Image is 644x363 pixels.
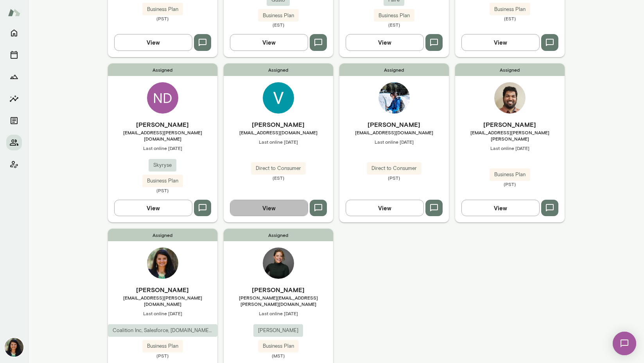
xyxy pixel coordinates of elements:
[251,164,306,172] span: Direct to Consumer
[108,229,217,241] span: Assigned
[108,120,217,129] h6: [PERSON_NAME]
[455,63,565,76] span: Assigned
[224,129,333,135] span: [EMAIL_ADDRESS][DOMAIN_NAME]
[230,200,308,216] button: View
[346,200,424,216] button: View
[108,352,217,359] span: (PST)
[147,82,178,114] div: ND
[258,342,299,350] span: Business Plan
[108,145,217,151] span: Last online [DATE]
[490,5,530,13] span: Business Plan
[224,63,333,76] span: Assigned
[108,285,217,294] h6: [PERSON_NAME]
[6,113,22,128] button: Documents
[149,161,176,169] span: Skyryse
[224,310,333,316] span: Last online [DATE]
[455,15,565,22] span: (EST)
[339,129,449,135] span: [EMAIL_ADDRESS][DOMAIN_NAME]
[142,177,183,185] span: Business Plan
[224,294,333,307] span: [PERSON_NAME][EMAIL_ADDRESS][PERSON_NAME][DOMAIN_NAME]
[147,247,178,279] img: Nina Patel
[114,200,192,216] button: View
[6,157,22,172] button: Client app
[263,247,294,279] img: Tara
[108,187,217,193] span: (PST)
[108,15,217,22] span: (PST)
[455,181,565,187] span: (PST)
[253,327,303,334] span: [PERSON_NAME]
[108,294,217,307] span: [EMAIL_ADDRESS][PERSON_NAME][DOMAIN_NAME]
[461,200,540,216] button: View
[6,47,22,63] button: Sessions
[339,63,449,76] span: Assigned
[108,129,217,142] span: [EMAIL_ADDRESS][PERSON_NAME][DOMAIN_NAME]
[224,22,333,28] span: (EST)
[6,69,22,85] button: Growth Plan
[263,82,294,114] img: Versha Singh
[6,91,22,107] button: Insights
[379,82,410,114] img: Yingting Xiao
[367,164,422,172] span: Direct to Consumer
[114,34,192,51] button: View
[490,171,530,179] span: Business Plan
[142,5,183,13] span: Business Plan
[6,135,22,150] button: Members
[224,285,333,294] h6: [PERSON_NAME]
[224,139,333,145] span: Last online [DATE]
[8,5,20,20] img: Mento
[455,129,565,142] span: [EMAIL_ADDRESS][PERSON_NAME][PERSON_NAME]
[108,310,217,316] span: Last online [DATE]
[224,352,333,359] span: (MST)
[224,229,333,241] span: Assigned
[339,22,449,28] span: (EST)
[108,63,217,76] span: Assigned
[5,338,23,357] img: Nina Patel
[339,175,449,181] span: (PST)
[455,120,565,129] h6: [PERSON_NAME]
[339,120,449,129] h6: [PERSON_NAME]
[374,12,414,20] span: Business Plan
[461,34,540,51] button: View
[224,120,333,129] h6: [PERSON_NAME]
[339,139,449,145] span: Last online [DATE]
[142,342,183,350] span: Business Plan
[224,175,333,181] span: (EST)
[494,82,526,114] img: Ashwin Hegde
[346,34,424,51] button: View
[230,34,308,51] button: View
[108,327,217,334] span: Coalition Inc, Salesforce, [DOMAIN_NAME], NASA
[6,25,22,41] button: Home
[455,145,565,151] span: Last online [DATE]
[258,12,299,20] span: Business Plan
